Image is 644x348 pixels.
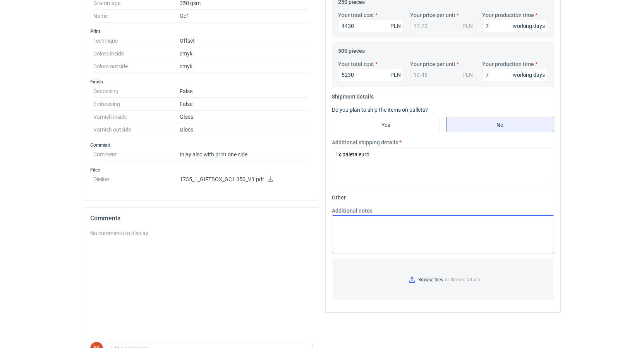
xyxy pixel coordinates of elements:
h3: Finish [90,79,313,85]
label: Your total cost [338,60,374,68]
input: 0 [482,20,548,32]
dd: cmyk [180,60,309,73]
input: 0 [338,69,404,81]
dd: cmyk [180,47,309,60]
div: PLN [462,71,473,79]
label: Additional shipping details [332,139,398,146]
dd: Gloss [180,123,309,136]
input: 0 [338,20,404,32]
div: PLN [390,71,401,79]
div: No comments to display [90,229,313,237]
label: Yes [332,117,440,132]
div: working days [513,22,545,30]
legend: Shipment details [332,90,374,100]
dd: False [180,98,309,111]
label: Your production time [482,60,534,68]
dt: Varnish inside [93,111,180,123]
dt: Dieline [93,173,180,189]
dd: False [180,85,309,98]
textarea: 1x paleta euro [332,147,554,185]
input: 0 [482,69,548,81]
dd: Inlay also with print one side. [180,148,309,161]
dt: Colors inside [93,47,180,60]
h3: Files [90,167,313,173]
label: No [446,117,554,132]
div: working days [513,71,545,79]
dd: Gloss [180,111,309,123]
h2: Comments [90,214,313,223]
h3: Print [90,28,313,35]
dt: Comment [93,148,180,161]
p: 1735_1_GIFTBOX_GC1 350_V3.pdf [180,176,309,183]
dd: Offset [180,35,309,47]
dt: Varnish outside [93,123,180,136]
legend: 500 pieces [338,45,365,54]
label: Your production time [482,11,534,19]
label: or drop to attach [332,260,554,300]
dt: Name [93,10,180,23]
dt: Embossing [93,98,180,111]
dt: Debossing [93,85,180,98]
dt: Colors outside [93,60,180,73]
label: Your total cost [338,11,374,19]
label: Additional notes [332,207,373,215]
div: PLN [390,22,401,30]
dt: Technique [93,35,180,47]
label: Your price per unit [410,60,455,68]
div: PLN [462,22,473,30]
label: Do you plan to ship the items on pallets? [332,107,428,113]
label: Your price per unit [410,11,455,19]
h3: Comment [90,142,313,148]
legend: Other [332,191,346,201]
dd: Gc1 [180,10,309,23]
